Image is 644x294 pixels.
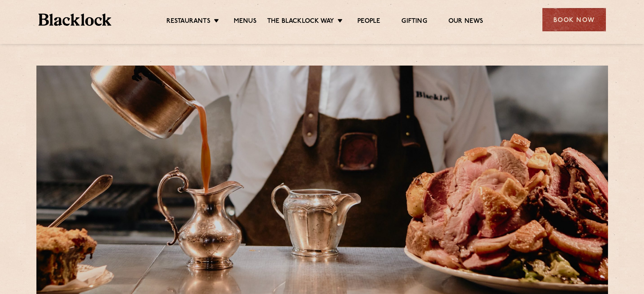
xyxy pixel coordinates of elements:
a: The Blacklock Way [267,17,334,27]
img: BL_Textured_Logo-footer-cropped.svg [39,14,112,26]
a: Menus [234,17,257,27]
a: Restaurants [166,17,210,27]
a: Our News [448,17,484,27]
div: Book Now [542,8,606,31]
a: People [357,17,380,27]
a: Gifting [401,17,427,27]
